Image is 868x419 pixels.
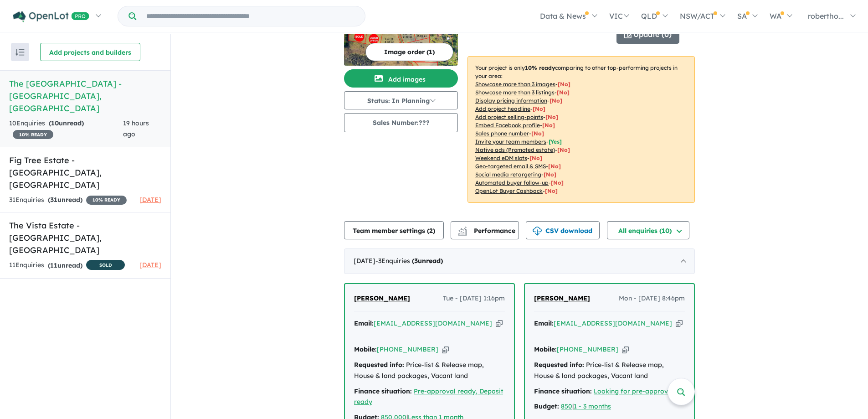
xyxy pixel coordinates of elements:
u: Showcase more than 3 listings [475,89,555,96]
span: 11 [50,261,57,269]
span: robertho... [808,11,844,21]
span: [ No ] [533,105,545,112]
img: sort.svg [15,49,25,56]
span: Performance [459,227,515,235]
u: Showcase more than 3 images [475,81,555,88]
strong: ( unread) [48,261,82,269]
input: Try estate name, suburb, builder or developer [138,6,363,26]
span: [ No ] [545,114,558,120]
strong: Finance situation: [534,387,592,395]
button: Status: In Planning [344,91,458,109]
a: Looking for pre-approval [594,387,674,395]
strong: ( unread) [49,119,84,127]
button: Copy [442,345,449,354]
span: [ No ] [531,130,544,137]
h5: The Vista Estate - [GEOGRAPHIC_DATA] , [GEOGRAPHIC_DATA] [9,219,161,256]
u: Sales phone number [475,130,529,137]
u: Add project headline [475,105,530,112]
button: Copy [676,319,683,328]
div: | [534,401,685,412]
u: Display pricing information [475,97,547,104]
span: [No] [545,187,558,194]
strong: Mobile: [354,345,377,353]
button: All enquiries (10) [607,221,689,239]
b: 10 % ready [525,64,555,71]
button: Image order (1) [365,43,453,61]
span: [ No ] [542,122,555,129]
a: 850 [561,402,572,410]
a: [EMAIL_ADDRESS][DOMAIN_NAME] [554,319,672,327]
strong: Requested info: [534,361,584,369]
span: [No] [551,179,564,186]
a: [PERSON_NAME] [354,293,410,304]
button: Copy [496,319,503,328]
span: 31 [50,196,57,204]
u: Embed Facebook profile [475,122,540,129]
span: [PERSON_NAME] [354,294,410,302]
span: - 3 Enquir ies [375,257,443,265]
a: [PHONE_NUMBER] [557,345,618,353]
button: Sales Number:??? [344,113,458,132]
span: [No] [529,155,542,161]
span: [PERSON_NAME] [534,294,590,302]
span: SOLD [86,260,125,270]
button: Add images [344,69,458,88]
a: [PERSON_NAME] [534,293,590,304]
span: 2 [429,227,433,235]
span: [DATE] [139,196,161,204]
div: Price-list & Release map, House & land packages, Vacant land [354,360,505,382]
a: 1 - 3 months [574,402,611,410]
span: 10% READY [13,130,53,139]
button: Copy [622,345,629,354]
a: [EMAIL_ADDRESS][DOMAIN_NAME] [374,319,492,327]
u: Native ads (Promoted estate) [475,146,555,153]
div: 10 Enquir ies [9,118,123,140]
u: Automated buyer follow-up [475,179,549,186]
strong: Email: [354,319,374,327]
button: Performance [451,221,519,239]
strong: Email: [534,319,554,327]
h5: Fig Tree Estate - [GEOGRAPHIC_DATA] , [GEOGRAPHIC_DATA] [9,154,161,191]
span: 3 [414,257,418,265]
button: Add projects and builders [40,43,140,61]
img: download icon [533,227,542,236]
span: [No] [544,171,556,178]
span: [ No ] [557,89,570,96]
span: [ No ] [550,97,562,104]
span: [No] [548,163,561,170]
u: Social media retargeting [475,171,541,178]
span: 19 hours ago [123,119,149,138]
div: 31 Enquir ies [9,195,127,206]
span: [DATE] [139,261,161,269]
div: 11 Enquir ies [9,260,125,271]
u: Add project selling-points [475,114,543,120]
h5: The [GEOGRAPHIC_DATA] - [GEOGRAPHIC_DATA] , [GEOGRAPHIC_DATA] [9,78,161,114]
span: [ Yes ] [549,138,562,145]
span: Tue - [DATE] 1:16pm [443,293,505,304]
button: CSV download [526,221,600,239]
u: Geo-targeted email & SMS [475,163,546,170]
button: Team member settings (2) [344,221,444,239]
div: [DATE] [344,248,695,274]
a: Pre-approval ready, Deposit ready [354,387,503,406]
span: [No] [557,146,570,153]
span: Mon - [DATE] 8:46pm [619,293,685,304]
span: [ No ] [558,81,570,88]
strong: Requested info: [354,361,404,369]
button: Update (0) [616,26,679,44]
img: Openlot PRO Logo White [13,11,89,22]
span: 10 % READY [86,196,127,205]
img: line-chart.svg [458,227,467,232]
strong: ( unread) [412,257,443,265]
strong: Finance situation: [354,387,412,395]
u: Invite your team members [475,138,546,145]
u: Weekend eDM slots [475,155,527,161]
strong: Budget: [534,402,559,410]
a: [PHONE_NUMBER] [377,345,438,353]
strong: Mobile: [534,345,557,353]
strong: ( unread) [48,196,82,204]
